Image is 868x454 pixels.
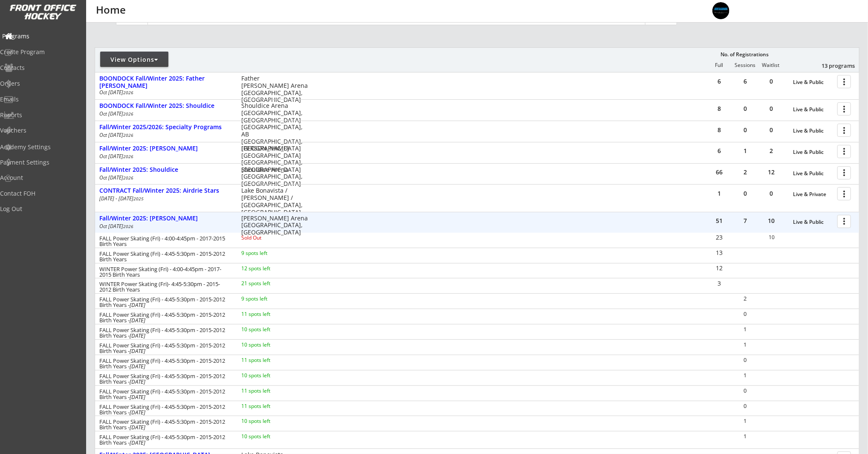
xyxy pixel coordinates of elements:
div: 9 spots left [241,251,296,256]
div: FALL Power Skating (Fri) - 4:45-5:30pm - 2015-2012 Birth Years - [99,358,230,369]
button: more_vert [837,215,851,228]
div: No. of Registrations [718,52,771,58]
div: Live & Public [793,219,833,225]
div: Sold Out [241,235,296,240]
div: 0 [758,78,784,84]
div: 21 spots left [241,281,296,286]
div: 0 [732,311,758,317]
div: 1 [732,373,758,378]
div: 9 spots left [241,296,296,301]
em: 2026 [123,111,133,117]
div: CONTRACT Fall/Winter 2025: Airdrie Stars [99,187,232,194]
em: 2025 [133,196,144,202]
div: FALL Power Skating (Fri) - 4:45-5:30pm - 2015-2012 Birth Years - [99,343,230,354]
div: FALL Power Skating (Fri) - 4:00-4:45pm - 2017-2015 Birth Years [99,236,230,247]
div: 6 [706,148,732,154]
div: FALL Power Skating (Fri) - 4:45-5:30pm - 2015-2012 Birth Years - [99,419,230,430]
div: 13 [707,250,732,256]
button: more_vert [837,166,851,179]
div: [DATE] - [DATE] [99,196,230,201]
div: 1 [732,327,758,332]
div: 10 [758,218,784,224]
div: 10 spots left [241,419,296,424]
button: more_vert [837,75,851,88]
div: 10 spots left [241,434,296,439]
div: Live & Public [793,128,833,134]
div: FALL Power Skating (Fri) - 4:45-5:30pm - 2015-2012 Birth Years - [99,389,230,400]
div: Shouldice Arena [GEOGRAPHIC_DATA], [GEOGRAPHIC_DATA] [241,102,308,124]
div: FALL Power Skating (Fri) - 4:45-5:30pm - 2015-2012 Birth Years [99,251,230,262]
div: FALL Power Skating (Fri) - 4:45-5:30pm - 2015-2012 Birth Years - [99,404,230,415]
div: 1 [706,191,732,197]
em: [DATE] [130,393,145,401]
div: 10 spots left [241,327,296,332]
div: 2 [732,296,758,301]
div: Shouldice Arena [GEOGRAPHIC_DATA], [GEOGRAPHIC_DATA] [241,166,308,188]
em: [DATE] [130,316,145,324]
button: more_vert [837,145,851,158]
div: 11 spots left [241,358,296,363]
div: WINTER Power Skating (Fri) - 4:00-4:45pm - 2017-2015 Birth Years [99,266,230,278]
div: 1 [732,342,758,347]
button: more_vert [837,187,851,200]
div: Oct [DATE] [99,111,230,116]
div: FALL Power Skating (Fri) - 4:45-5:30pm - 2015-2012 Birth Years - [99,373,230,385]
div: FALL Power Skating (Fri) - 4:45-5:30pm - 2015-2012 Birth Years - [99,327,230,338]
div: 0 [732,191,758,197]
em: [DATE] [130,301,145,309]
button: more_vert [837,124,851,137]
div: Live & Private [793,191,833,197]
div: 0 [732,127,758,133]
div: Live & Public [793,149,833,155]
div: Sessions [732,62,758,68]
div: 10 [759,235,784,240]
div: Live & Public [793,79,833,85]
div: Live & Public [793,171,833,176]
div: 2 [732,169,758,175]
div: 3 [707,280,732,286]
div: FALL Power Skating (Fri) - 4:45-5:30pm - 2015-2012 Birth Years - [99,312,230,323]
div: 1 [732,148,758,154]
div: Live & Public [793,107,833,113]
em: 2026 [123,90,133,95]
em: [DATE] [130,439,145,446]
div: 12 spots left [241,266,296,271]
em: [DATE] [130,423,145,431]
div: 0 [758,106,784,112]
div: 1 [732,418,758,424]
div: Oct [DATE] [99,133,230,138]
div: 7 [732,218,758,224]
div: FALL Power Skating (Fri) - 4:45-5:30pm - 2015-2012 Birth Years - [99,434,230,445]
div: 0 [732,106,758,112]
div: 1 [732,434,758,439]
div: 11 spots left [241,404,296,409]
div: 12 [707,265,732,271]
div: Father [PERSON_NAME] Arena [GEOGRAPHIC_DATA], [GEOGRAPHIC_DATA] [241,75,308,104]
div: [PERSON_NAME] Arena [GEOGRAPHIC_DATA], [GEOGRAPHIC_DATA] [241,215,308,236]
div: Lake Bonavista / [PERSON_NAME] / [GEOGRAPHIC_DATA], [GEOGRAPHIC_DATA] [241,187,308,216]
div: 0 [732,357,758,363]
em: 2026 [123,153,133,159]
div: 12 [758,169,784,175]
div: 66 [706,169,732,175]
div: Fall/Winter 2025: [PERSON_NAME] [99,145,232,152]
div: Full [706,62,732,68]
div: 10 spots left [241,342,296,347]
div: 23 [707,234,732,240]
div: Oct [DATE] [99,154,230,159]
em: [DATE] [130,378,145,385]
em: [DATE] [130,347,145,355]
em: [DATE] [130,332,145,339]
div: 0 [732,403,758,409]
div: 2 [758,148,784,154]
div: 8 [706,127,732,133]
div: Fall/Winter 2025: [PERSON_NAME] [99,215,232,222]
div: [GEOGRAPHIC_DATA], AB [GEOGRAPHIC_DATA], [GEOGRAPHIC_DATA] [241,124,308,152]
div: 6 [732,78,758,84]
div: Fall/Winter 2025/2026: Specialty Programs [99,124,232,131]
div: Oct [DATE] [99,175,230,180]
div: 8 [706,106,732,112]
div: Fall/Winter 2025: Shouldice [99,166,232,174]
div: 0 [732,388,758,393]
em: [DATE] [130,408,145,416]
